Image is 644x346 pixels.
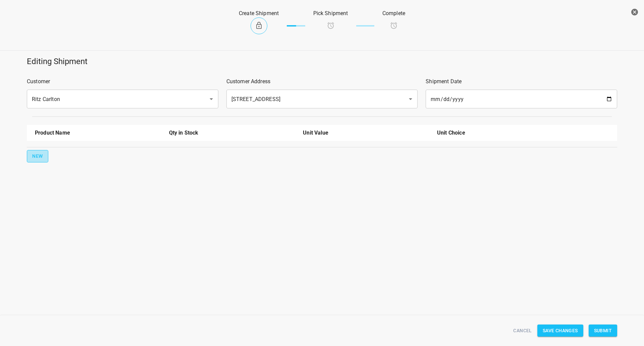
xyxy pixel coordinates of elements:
[594,327,612,335] span: Submit
[437,129,563,137] p: Unit Choice
[27,56,617,67] h5: Editing Shipment
[32,152,43,160] span: New
[406,94,415,104] button: Open
[27,78,218,86] p: Customer
[239,9,279,17] p: Create Shipment
[382,9,405,17] p: Complete
[543,327,578,335] span: Save Changes
[207,94,216,104] button: Open
[169,129,295,137] p: Qty in Stock
[27,150,48,162] button: New
[426,78,617,86] p: Shipment Date
[313,9,348,17] p: Pick Shipment
[589,325,617,337] button: Submit
[537,325,583,337] button: Save Changes
[226,78,418,86] p: Customer Address
[35,129,161,137] p: Product Name
[303,129,429,137] p: Unit Value
[513,327,532,335] span: Cancel
[511,325,534,337] button: Cancel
